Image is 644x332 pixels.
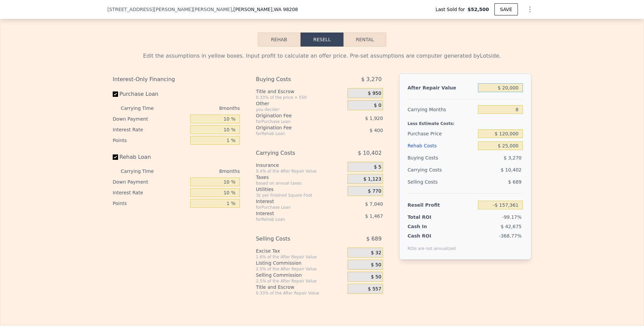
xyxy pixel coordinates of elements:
span: $ 950 [368,90,381,96]
span: , [PERSON_NAME] [232,6,298,13]
div: Other [256,100,345,107]
div: Title and Escrow [256,284,345,290]
div: Carrying Months [408,104,475,116]
span: $ 1,467 [365,213,383,219]
div: Total ROI [408,214,449,220]
span: -99.17% [502,214,522,220]
div: Interest Rate [113,124,187,135]
span: $ 557 [368,286,381,292]
div: Interest-Only Financing [113,73,240,85]
div: 0.4% of the After Repair Value [256,169,345,174]
span: $ 1,123 [363,176,381,182]
span: $ 32 [371,250,381,256]
div: 3¢ per Finished Square Foot [256,193,345,198]
div: Selling Commission [256,272,345,278]
span: $ 400 [370,128,383,133]
span: $ 3,270 [361,73,382,85]
div: Points [113,135,187,146]
button: Show Options [523,3,537,16]
div: Carrying Costs [408,164,449,176]
div: Title and Escrow [256,88,345,95]
div: Interest [256,198,331,205]
div: Listing Commission [256,260,345,266]
div: Utilities [256,186,345,193]
div: Buying Costs [256,73,331,85]
div: After Repair Value [408,82,475,94]
div: Purchase Price [408,128,475,140]
span: $ 10,402 [501,167,522,173]
span: Last Sold for [435,6,468,13]
div: Interest [256,210,331,217]
div: 8 months [167,103,240,114]
div: Buying Costs [408,152,475,164]
div: Resell Profit [408,199,475,211]
span: $ 10,402 [358,147,382,159]
span: $ 770 [368,188,381,194]
input: Purchase Loan [113,91,118,97]
div: Carrying Time [121,166,164,177]
div: Points [113,198,187,209]
span: $ 50 [371,262,381,268]
span: $ 689 [508,179,522,185]
div: Selling Costs [408,176,475,188]
button: SAVE [494,3,518,15]
div: 1.6% of the After Repair Value [256,254,345,260]
button: Rental [343,32,386,47]
label: Purchase Loan [113,88,187,100]
span: $ 689 [366,233,382,245]
div: Rehab Costs [408,140,475,152]
div: Taxes [256,174,345,181]
div: Cash In [408,223,449,230]
div: 8 months [167,166,240,177]
div: you decide! [256,107,345,112]
div: Down Payment [113,177,187,187]
div: Carrying Time [121,103,164,114]
input: Rehab Loan [113,154,118,160]
span: $52,500 [468,6,489,13]
div: 0.33% of the After Repair Value [256,290,345,296]
label: Rehab Loan [113,151,187,163]
div: ROIs are not annualized [408,239,456,251]
span: -368.77% [499,233,522,239]
button: Rehab [258,32,301,47]
div: for Purchase Loan [256,205,331,210]
div: 2.5% of the After Repair Value [256,278,345,284]
div: Cash ROI [408,233,456,239]
span: [STREET_ADDRESS][PERSON_NAME][PERSON_NAME] [107,6,232,13]
span: $ 42,675 [501,224,522,229]
div: 0.33% of the price + 550 [256,95,345,100]
span: $ 0 [374,103,381,109]
div: for Rehab Loan [256,217,331,222]
button: Resell [301,32,343,47]
div: Insurance [256,162,345,169]
div: for Rehab Loan [256,131,331,136]
span: $ 7,040 [365,201,383,207]
div: Origination Fee [256,112,331,119]
div: Edit the assumptions in yellow boxes. Input profit to calculate an offer price. Pre-set assumptio... [113,52,531,60]
div: based on annual taxes [256,181,345,186]
span: $ 50 [371,274,381,280]
div: Excise Tax [256,248,345,254]
div: Down Payment [113,114,187,124]
div: 2.5% of the After Repair Value [256,266,345,272]
div: Origination Fee [256,124,331,131]
div: Carrying Costs [256,147,331,159]
span: $ 5 [374,164,381,170]
div: Interest Rate [113,187,187,198]
span: $ 3,270 [504,155,522,160]
div: Less Estimate Costs: [408,116,523,128]
div: Selling Costs [256,233,331,245]
span: $ 1,920 [365,116,383,121]
div: for Purchase Loan [256,119,331,124]
span: , WA 98208 [272,7,298,12]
